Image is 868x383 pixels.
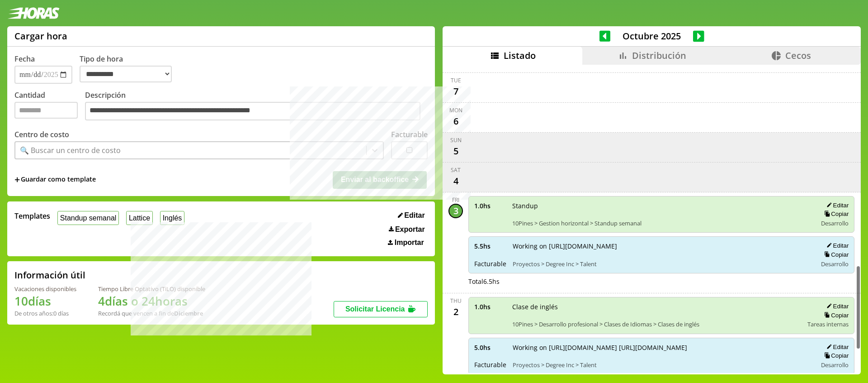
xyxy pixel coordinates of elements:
span: Desarrollo [821,219,849,227]
select: Tipo de hora [80,66,172,82]
div: Sun [450,136,462,144]
button: Standup semanal [57,211,119,225]
button: Editar [824,201,849,209]
span: Proyectos > Degree Inc > Talent [513,361,811,369]
label: Fecha [14,54,35,64]
span: Octubre 2025 [610,30,693,42]
button: Editar [395,211,428,220]
span: Solicitar Licencia [345,305,405,313]
span: 5.5 hs [474,242,506,250]
label: Facturable [391,129,428,139]
button: Copiar [821,352,849,359]
div: 3 [448,204,463,218]
div: Tiempo Libre Optativo (TiLO) disponible [98,285,205,293]
div: scrollable content [443,65,861,373]
span: Facturable [474,259,506,268]
h1: Cargar hora [14,30,67,42]
button: Copiar [821,251,849,259]
label: Cantidad [14,90,85,123]
button: Copiar [821,311,849,319]
div: 🔍 Buscar un centro de costo [20,145,121,155]
span: Facturable [474,360,506,369]
div: Vacaciones disponibles [14,285,76,293]
label: Tipo de hora [80,54,179,84]
button: Editar [824,343,849,351]
span: Desarrollo [821,260,849,268]
b: Diciembre [174,309,203,317]
button: Solicitar Licencia [334,301,428,317]
div: De otros años: 0 días [14,309,76,317]
span: Exportar [395,225,425,234]
span: 10Pines > Desarrollo profesional > Clases de Idiomas > Clases de inglés [512,320,801,328]
h1: 10 días [14,293,76,309]
div: Fri [452,196,459,204]
span: 10Pines > Gestion horizontal > Standup semanal [512,219,811,227]
span: Listado [504,49,536,62]
span: 5.0 hs [474,343,506,352]
div: Tue [451,77,461,84]
textarea: Descripción [85,102,420,121]
span: Templates [14,211,50,221]
div: 4 [448,174,463,188]
div: Thu [450,297,462,305]
span: Working on [URL][DOMAIN_NAME] [513,242,811,250]
button: Inglés [160,211,184,225]
button: Exportar [386,225,428,234]
button: Editar [824,302,849,310]
span: Editar [404,211,425,220]
div: 2 [448,305,463,319]
button: Copiar [821,210,849,218]
span: Standup [512,201,811,210]
label: Centro de costo [14,129,69,139]
span: 1.0 hs [474,302,506,311]
span: Desarrollo [821,361,849,369]
div: Sat [451,166,461,174]
span: Importar [395,239,424,247]
span: +Guardar como template [14,175,96,185]
input: Cantidad [14,102,78,119]
span: Tareas internas [807,320,849,328]
button: Editar [824,242,849,249]
div: Recordá que vencen a fin de [98,309,205,317]
button: Lattice [126,211,153,225]
h2: Información útil [14,269,85,281]
span: Distribución [632,49,686,62]
div: 7 [448,84,463,99]
label: Descripción [85,90,428,123]
img: logotipo [7,7,60,19]
div: 6 [448,114,463,129]
span: Working on [URL][DOMAIN_NAME] [URL][DOMAIN_NAME] [513,343,811,352]
span: Cecos [785,49,811,62]
div: Mon [449,106,462,114]
span: 1.0 hs [474,201,506,210]
div: 5 [448,144,463,158]
span: + [14,175,20,185]
span: Proyectos > Degree Inc > Talent [513,260,811,268]
div: Total 6.5 hs [468,277,854,286]
span: Clase de inglés [512,302,801,311]
h1: 4 días o 24 horas [98,293,205,309]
